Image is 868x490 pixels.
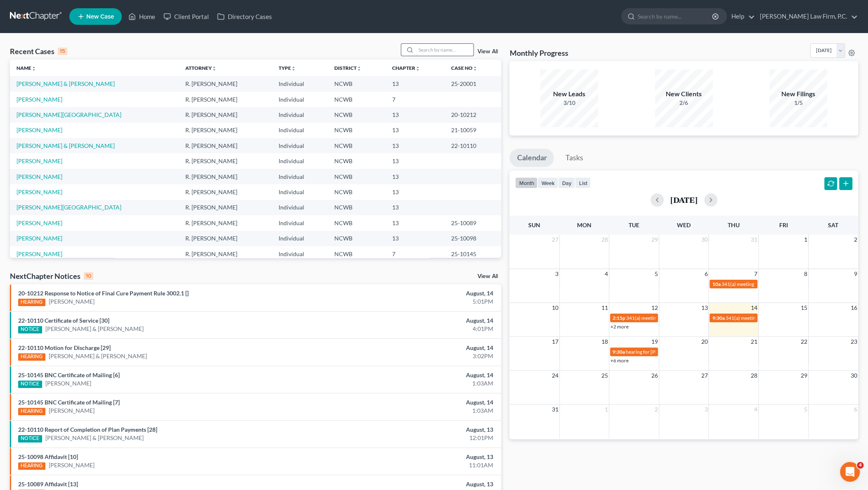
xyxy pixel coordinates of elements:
span: 5 [654,269,659,279]
a: Directory Cases [213,9,276,24]
a: [PERSON_NAME] & [PERSON_NAME] [17,142,115,149]
td: NCWB [328,123,386,138]
td: 22-10110 [445,138,501,153]
td: Individual [272,107,327,122]
span: 9:30a [712,315,724,321]
a: [PERSON_NAME] [17,96,62,103]
td: Individual [272,123,327,138]
div: HEARING [18,408,45,415]
span: 5 [803,404,808,414]
input: Search by name... [416,44,473,56]
a: 22-10110 Report of Completion of Plan Payments [28] [18,426,157,433]
td: R. [PERSON_NAME] [179,138,272,153]
div: 3:02PM [340,352,493,360]
a: 22-10110 Motion for Discharge [29] [18,344,111,351]
td: R. [PERSON_NAME] [179,231,272,246]
a: [PERSON_NAME] & [PERSON_NAME] [17,80,115,87]
div: 10 [84,272,93,280]
td: NCWB [328,92,386,107]
span: 31 [551,404,559,414]
td: R. [PERSON_NAME] [179,153,272,169]
div: 1/5 [769,99,827,107]
a: 25-10145 BNC Certificate of Mailing [6] [18,371,120,378]
a: [PERSON_NAME] [17,188,62,195]
td: NCWB [328,169,386,184]
td: Individual [272,138,327,153]
td: R. [PERSON_NAME] [179,76,272,91]
td: 20-10212 [445,107,501,122]
div: 15 [58,48,67,55]
i: unfold_more [212,66,217,71]
td: 13 [386,200,445,215]
button: list [575,177,591,188]
td: R. [PERSON_NAME] [179,107,272,122]
span: Sat [828,221,838,228]
div: 2/6 [655,99,713,107]
span: 29 [800,371,808,381]
span: hearing for [PERSON_NAME] & [PERSON_NAME] [626,349,733,355]
div: New Leads [540,89,598,99]
td: 13 [386,153,445,169]
td: 7 [386,92,445,107]
td: R. [PERSON_NAME] [179,215,272,231]
td: NCWB [328,246,386,262]
td: 13 [386,123,445,138]
td: 13 [386,138,445,153]
div: 4:01PM [340,325,493,333]
a: Help [727,9,755,24]
a: Nameunfold_more [17,65,36,71]
span: 19 [650,337,659,347]
i: unfold_more [291,66,296,71]
div: August, 14 [340,371,493,379]
span: 27 [700,371,708,381]
span: 17 [551,337,559,347]
span: 16 [850,303,858,313]
a: 25-10098 Affidavit [10] [18,453,78,460]
div: HEARING [18,299,45,306]
span: 27 [551,235,559,245]
span: 13 [700,303,708,313]
a: View All [477,49,498,55]
span: 2 [853,235,858,245]
span: 8 [803,269,808,279]
span: 10 [551,303,559,313]
span: 341(a) meeting for [PERSON_NAME] [725,315,805,321]
div: 1:03AM [340,379,493,388]
span: 6 [703,269,708,279]
td: 13 [386,76,445,91]
a: +2 more [610,323,629,330]
a: [PERSON_NAME] [17,126,62,133]
a: +6 more [610,357,629,364]
td: Individual [272,76,327,91]
span: 31 [750,235,758,245]
a: Attorneyunfold_more [185,65,217,71]
span: 4 [857,462,863,469]
a: Calendar [509,149,554,167]
td: 25-10089 [445,215,501,231]
span: 12 [650,303,659,313]
a: Tasks [558,149,590,167]
td: NCWB [328,76,386,91]
span: 2:15p [613,315,625,321]
span: 3 [703,404,708,414]
span: 30 [850,371,858,381]
span: Tue [629,221,639,228]
a: Client Portal [159,9,213,24]
span: 1 [604,404,609,414]
div: 5:01PM [340,297,493,306]
span: 28 [601,235,609,245]
span: 28 [750,371,758,381]
td: Individual [272,246,327,262]
td: 13 [386,184,445,200]
td: R. [PERSON_NAME] [179,246,272,262]
div: New Clients [655,89,713,99]
a: [PERSON_NAME] [17,219,62,226]
span: 6 [853,404,858,414]
span: Wed [677,221,691,228]
a: [PERSON_NAME] & [PERSON_NAME] [45,434,144,442]
input: Search by name... [638,9,713,24]
span: 11 [601,303,609,313]
td: 21-10059 [445,123,501,138]
div: 12:01PM [340,434,493,442]
span: 9:30a [613,349,625,355]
